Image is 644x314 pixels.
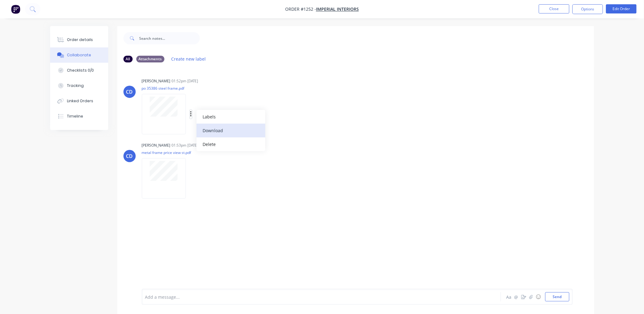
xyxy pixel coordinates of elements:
[67,83,84,88] div: Tracking
[539,4,569,13] button: Close
[172,143,198,148] div: 01:53pm [DATE]
[67,114,83,119] div: Timeline
[606,4,637,13] button: Edit Order
[316,6,359,12] a: Imperial Interiors
[506,293,513,301] button: Aa
[67,68,94,73] div: Checklists 0/0
[535,293,542,301] button: ☺
[139,32,200,44] input: Search notes...
[572,4,603,14] button: Options
[50,93,108,109] button: Linked Orders
[50,78,108,93] button: Tracking
[67,37,93,43] div: Order details
[50,47,108,63] button: Collaborate
[11,5,20,14] img: Factory
[126,88,133,95] div: CD
[142,86,254,91] p: po 35386 steel frame.pdf
[50,109,108,124] button: Timeline
[513,293,520,301] button: @
[123,56,133,62] div: All
[142,150,192,155] p: metal frame price view st.pdf
[50,63,108,78] button: Checklists 0/0
[168,55,209,63] button: Create new label
[285,6,316,12] span: Order #1252 -
[67,98,93,104] div: Linked Orders
[197,110,265,124] button: Labels
[197,137,265,151] button: Delete
[142,143,171,148] div: [PERSON_NAME]
[172,78,198,84] div: 01:52pm [DATE]
[67,52,91,58] div: Collaborate
[126,152,133,160] div: CD
[545,292,569,301] button: Send
[197,124,265,137] button: Download
[50,32,108,47] button: Order details
[136,56,164,62] div: Attachments
[142,78,171,84] div: [PERSON_NAME]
